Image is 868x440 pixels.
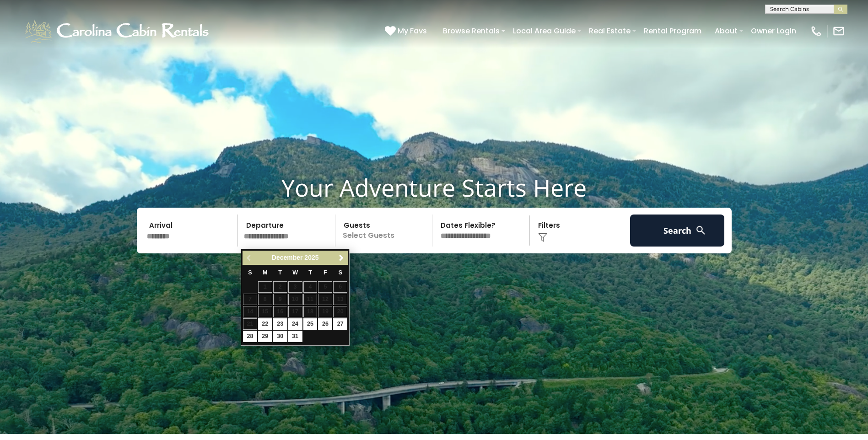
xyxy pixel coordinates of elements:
[339,269,342,276] span: Saturday
[338,215,432,247] p: Select Guests
[508,23,580,39] a: Local Area Guide
[538,233,547,242] img: filter--v1.png
[292,269,298,276] span: Wednesday
[318,318,332,330] a: 26
[258,331,272,342] a: 29
[832,25,845,38] img: mail-regular-white.png
[639,23,706,39] a: Rental Program
[438,23,504,39] a: Browse Rentals
[335,252,347,263] a: Next
[272,254,303,261] span: December
[746,23,801,39] a: Owner Login
[584,23,635,39] a: Real Estate
[248,269,252,276] span: Sunday
[273,331,287,342] a: 30
[333,318,347,330] a: 27
[243,331,257,342] a: 28
[398,25,427,37] span: My Favs
[303,318,318,330] a: 25
[7,173,861,202] h1: Your Adventure Starts Here
[695,225,706,236] img: search-regular-white.png
[263,269,268,276] span: Monday
[304,254,318,261] span: 2025
[810,25,823,38] img: phone-regular-white.png
[323,269,327,276] span: Friday
[288,331,302,342] a: 31
[23,17,213,45] img: White-1-1-2.png
[630,215,725,247] button: Search
[273,318,287,330] a: 23
[385,25,429,37] a: My Favs
[278,269,282,276] span: Tuesday
[258,318,272,330] a: 22
[288,318,302,330] a: 24
[308,269,312,276] span: Thursday
[338,254,345,262] span: Next
[710,23,742,39] a: About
